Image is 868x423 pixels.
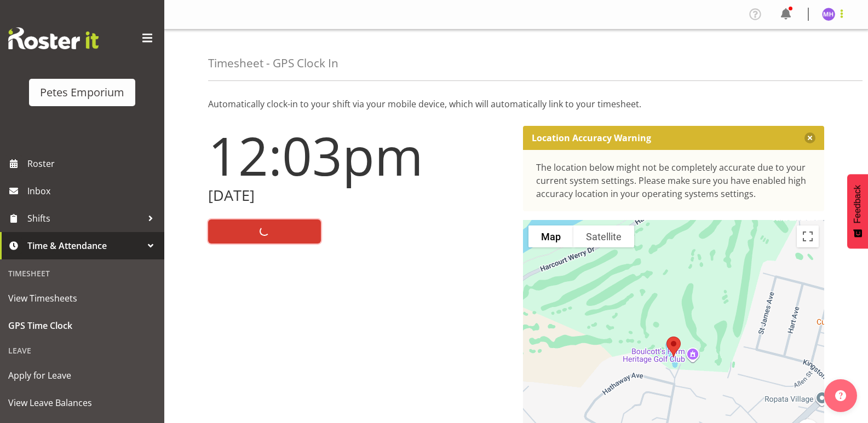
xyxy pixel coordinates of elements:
button: Close message [804,132,815,143]
div: Leave [3,339,162,362]
div: Petes Emporium [40,84,124,101]
a: Apply for Leave [3,362,162,389]
img: help-xxl-2.png [835,390,846,401]
span: GPS Time Clock [8,317,156,334]
img: mackenzie-halford4471.jpg [822,8,835,21]
h1: 12:03pm [208,126,510,185]
span: Roster [27,155,159,172]
button: Show satellite imagery [573,225,634,247]
span: Apply for Leave [8,367,156,384]
a: View Timesheets [3,285,162,312]
span: View Timesheets [8,290,156,306]
button: Show street map [528,225,573,247]
div: The location below might not be completely accurate due to your current system settings. Please m... [536,161,812,200]
a: View Leave Balances [3,389,162,416]
span: Shifts [27,210,142,227]
h2: [DATE] [208,187,510,204]
button: Toggle fullscreen view [797,225,819,247]
div: Timesheet [3,262,162,285]
p: Location Accuracy Warning [532,132,651,143]
button: Feedback - Show survey [847,174,868,248]
span: Time & Attendance [27,237,142,254]
h4: Timesheet - GPS Clock In [208,57,338,69]
span: Inbox [27,183,159,199]
img: Rosterit website logo [8,27,99,49]
p: Automatically clock-in to your shift via your mobile device, which will automatically link to you... [208,97,824,111]
span: View Leave Balances [8,395,156,411]
span: Feedback [853,185,863,223]
a: GPS Time Clock [3,312,162,339]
